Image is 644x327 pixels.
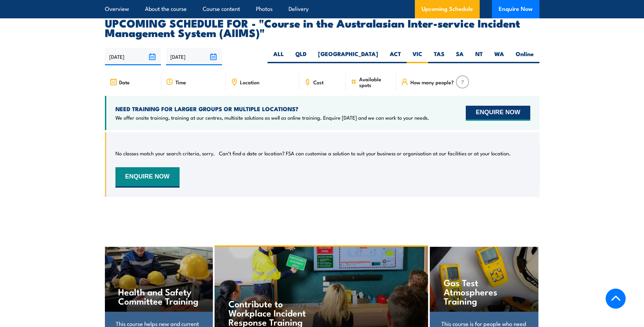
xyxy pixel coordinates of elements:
[219,150,511,157] p: Can’t find a date or location? FSA can customise a solution to suit your business or organisation...
[450,50,470,63] label: SA
[312,50,384,63] label: [GEOGRAPHIC_DATA]
[115,150,215,157] p: No classes match your search criteria, sorry.
[119,79,130,85] span: Date
[268,50,290,63] label: ALL
[105,48,161,65] input: From date
[105,18,539,37] h2: UPCOMING SCHEDULE FOR - "Course in the Australasian Inter-service Incident Management System (AII...
[118,287,199,305] h4: Health and Safety Committee Training
[313,79,324,85] span: Cost
[290,50,312,63] label: QLD
[176,79,186,85] span: Time
[466,106,530,121] button: ENQUIRE NOW
[410,79,454,85] span: How many people?
[407,50,428,63] label: VIC
[489,50,510,63] label: WA
[240,79,259,85] span: Location
[115,167,180,188] button: ENQUIRE NOW
[228,299,308,326] h4: Contribute to Workplace Incident Response Training
[470,50,489,63] label: NT
[359,76,391,88] span: Available spots
[115,114,429,121] p: We offer onsite training, training at our centres, multisite solutions as well as online training...
[166,48,222,65] input: To date
[115,105,429,113] h4: NEED TRAINING FOR LARGER GROUPS OR MULTIPLE LOCATIONS?
[428,50,450,63] label: TAS
[510,50,539,63] label: Online
[444,278,524,305] h4: Gas Test Atmospheres Training
[384,50,407,63] label: ACT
